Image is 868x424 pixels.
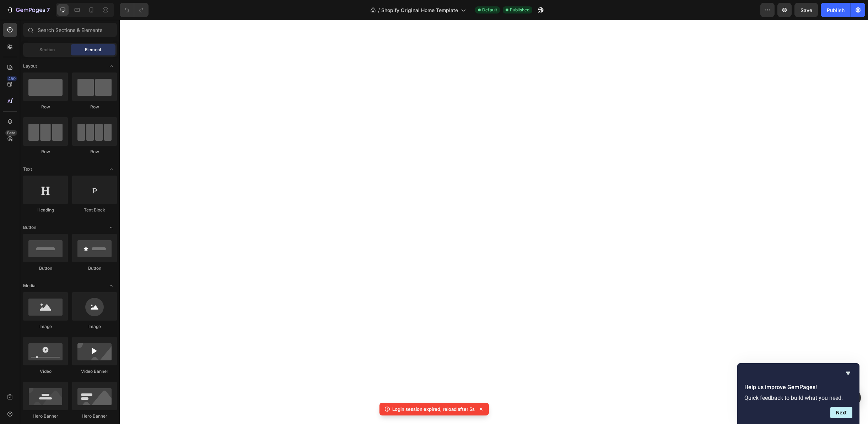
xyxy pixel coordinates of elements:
div: Row [23,149,68,155]
span: Media [23,283,36,289]
button: Publish [821,3,851,17]
span: Toggle open [106,163,117,175]
div: Row [72,104,117,110]
span: Shopify Original Home Template [381,6,458,14]
span: Text [23,166,32,172]
span: Default [482,7,497,13]
div: Video [23,368,68,375]
div: 450 [7,76,17,81]
button: Save [794,3,818,17]
div: Image [72,323,117,330]
iframe: Design area [120,20,868,424]
span: Published [510,7,529,13]
div: Text Block [72,207,117,213]
button: Next question [830,407,852,418]
span: Section [39,47,55,53]
button: 7 [3,3,53,17]
p: 7 [47,6,50,14]
span: / [378,6,380,14]
span: Element [85,47,101,53]
span: Toggle open [106,60,117,72]
div: Publish [827,6,845,14]
div: Video Banner [72,368,117,375]
div: Button [23,265,68,272]
h2: Help us improve GemPages! [744,383,852,392]
span: Save [800,7,812,13]
span: Layout [23,63,37,69]
button: Hide survey [844,369,852,377]
div: Image [23,323,68,330]
div: Heading [23,207,68,213]
div: Row [72,149,117,155]
p: Quick feedback to build what you need. [744,395,852,401]
div: Hero Banner [23,413,68,419]
div: Beta [5,130,17,136]
span: Toggle open [106,222,117,233]
p: Login session expired, reload after 5s [392,406,475,413]
input: Search Sections & Elements [23,23,117,37]
div: Hero Banner [72,413,117,419]
span: Toggle open [106,280,117,291]
div: Undo/Redo [120,3,149,17]
div: Button [72,265,117,272]
div: Help us improve GemPages! [744,369,852,418]
span: Button [23,224,36,231]
div: Row [23,104,68,110]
